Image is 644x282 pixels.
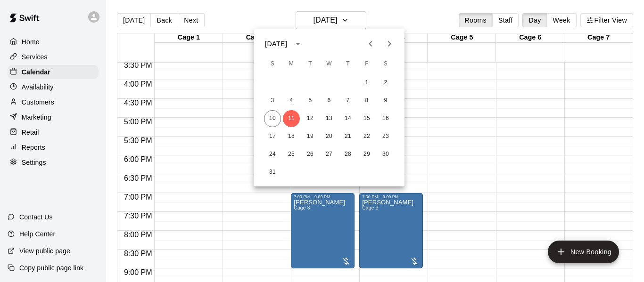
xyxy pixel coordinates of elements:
button: 23 [377,128,394,145]
button: 19 [302,128,319,145]
span: Monday [283,55,300,73]
button: 26 [302,146,319,163]
button: 18 [283,128,300,145]
button: 1 [358,74,375,91]
button: 25 [283,146,300,163]
span: Wednesday [321,55,338,73]
button: 13 [321,110,338,127]
button: 15 [358,110,375,127]
div: [DATE] [265,39,287,49]
button: 11 [283,110,300,127]
button: 12 [302,110,319,127]
button: 14 [339,110,356,127]
button: 2 [377,74,394,91]
button: Next month [380,34,399,53]
button: 10 [264,110,281,127]
button: 22 [358,128,375,145]
button: 29 [358,146,375,163]
span: Sunday [264,55,281,73]
span: Thursday [339,55,356,73]
button: 4 [283,92,300,109]
button: calendar view is open, switch to year view [290,36,306,52]
button: 8 [358,92,375,109]
button: 5 [302,92,319,109]
button: 9 [377,92,394,109]
button: Previous month [361,34,380,53]
button: 21 [339,128,356,145]
button: 31 [264,164,281,181]
button: 27 [321,146,338,163]
button: 24 [264,146,281,163]
button: 16 [377,110,394,127]
button: 17 [264,128,281,145]
button: 6 [321,92,338,109]
button: 20 [321,128,338,145]
button: 28 [339,146,356,163]
span: Friday [358,55,375,73]
span: Saturday [377,55,394,73]
button: 30 [377,146,394,163]
button: 7 [339,92,356,109]
button: 3 [264,92,281,109]
span: Tuesday [302,55,319,73]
